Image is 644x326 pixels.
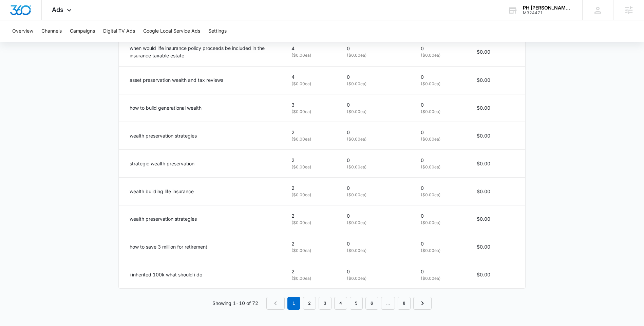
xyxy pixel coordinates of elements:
a: Page 2 [303,297,316,310]
p: 2 [291,212,330,220]
div: Domain Overview [26,40,61,44]
p: wealth preservation strategies [130,215,197,223]
p: ( $0.00 ea) [347,164,404,170]
div: Keywords by Traffic [75,40,114,44]
td: $0.00 [469,205,525,233]
button: Campaigns [70,20,95,42]
p: 0 [347,268,404,275]
p: 0 [421,73,460,81]
p: 2 [291,157,330,164]
p: ( $0.00 ea) [347,192,404,198]
p: asset preservation wealth and tax reviews [130,76,223,84]
p: 0 [347,157,404,164]
em: 1 [287,297,300,310]
a: Page 3 [319,297,332,310]
td: $0.00 [469,66,525,94]
p: 0 [347,73,404,81]
a: Page 8 [398,297,411,310]
a: Next Page [413,297,432,310]
p: 0 [421,129,460,136]
div: v 4.0.25 [19,11,33,16]
p: 0 [421,268,460,275]
p: how to build generational wealth [130,104,202,112]
p: when would life insurance policy proceeds be included in the insurance taxable estate [130,44,275,59]
p: ( $0.00 ea) [291,136,330,143]
p: 2 [291,240,330,248]
p: ( $0.00 ea) [347,248,404,254]
div: account name [523,5,572,11]
td: $0.00 [469,37,525,66]
p: 2 [291,184,330,192]
p: 0 [347,129,404,136]
p: 3 [291,101,330,109]
img: tab_keywords_by_traffic_grey.svg [68,39,73,45]
p: ( $0.00 ea) [291,192,330,198]
td: $0.00 [469,178,525,205]
a: Page 6 [365,297,378,310]
div: Domain: [DOMAIN_NAME] [18,18,75,23]
p: ( $0.00 ea) [421,248,460,254]
p: 2 [291,268,330,275]
a: Page 4 [334,297,347,310]
p: 0 [421,101,460,109]
p: 0 [421,45,460,52]
p: 0 [347,184,404,192]
p: 2 [291,129,330,136]
p: ( $0.00 ea) [347,220,404,226]
td: $0.00 [469,150,525,178]
p: wealth preservation strategies [130,132,197,140]
td: $0.00 [469,233,525,261]
p: 4 [291,45,330,52]
p: ( $0.00 ea) [347,52,404,59]
button: Settings [208,20,227,42]
td: $0.00 [469,94,525,122]
p: ( $0.00 ea) [421,192,460,198]
p: ( $0.00 ea) [291,220,330,226]
p: 0 [421,240,460,248]
p: ( $0.00 ea) [291,109,330,115]
p: 0 [421,212,460,220]
p: ( $0.00 ea) [421,52,460,59]
button: Overview [12,20,33,42]
a: Page 5 [350,297,363,310]
p: ( $0.00 ea) [291,275,330,282]
p: wealth building life insurance [130,188,194,195]
p: 0 [347,212,404,220]
p: ( $0.00 ea) [421,136,460,143]
p: ( $0.00 ea) [421,109,460,115]
p: ( $0.00 ea) [421,220,460,226]
nav: Pagination [266,297,432,310]
p: 0 [421,157,460,164]
p: ( $0.00 ea) [347,136,404,143]
p: 0 [421,184,460,192]
p: ( $0.00 ea) [347,81,404,87]
p: 0 [347,101,404,109]
p: 4 [291,73,330,81]
p: strategic wealth preservation [130,160,194,167]
p: 0 [347,240,404,248]
button: Channels [41,20,62,42]
p: ( $0.00 ea) [421,81,460,87]
p: ( $0.00 ea) [291,248,330,254]
td: $0.00 [469,122,525,150]
p: ( $0.00 ea) [421,164,460,170]
p: i inherited 100k what should i do [130,271,202,278]
td: $0.00 [469,261,525,288]
p: ( $0.00 ea) [291,52,330,59]
div: account id [523,11,572,15]
p: ( $0.00 ea) [421,275,460,282]
p: how to save 3 million for retirement [130,243,207,251]
p: ( $0.00 ea) [291,81,330,87]
p: ( $0.00 ea) [347,109,404,115]
span: Ads [52,6,63,13]
img: logo_orange.svg [11,11,16,16]
p: ( $0.00 ea) [291,164,330,170]
button: Digital TV Ads [103,20,135,42]
p: Showing 1-10 of 72 [212,300,258,307]
p: 0 [347,45,404,52]
button: Google Local Service Ads [143,20,200,42]
img: website_grey.svg [11,18,16,23]
p: ( $0.00 ea) [347,275,404,282]
img: tab_domain_overview_orange.svg [18,39,24,45]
